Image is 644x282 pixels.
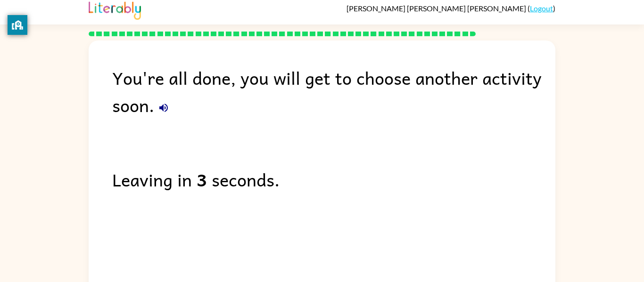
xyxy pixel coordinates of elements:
[8,15,27,35] button: privacy banner
[347,4,555,13] div: ( )
[197,166,207,193] b: 3
[112,64,555,119] div: You're all done, you will get to choose another activity soon.
[112,166,555,193] div: Leaving in seconds.
[530,4,553,13] a: Logout
[347,4,528,13] span: [PERSON_NAME] [PERSON_NAME] [PERSON_NAME]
